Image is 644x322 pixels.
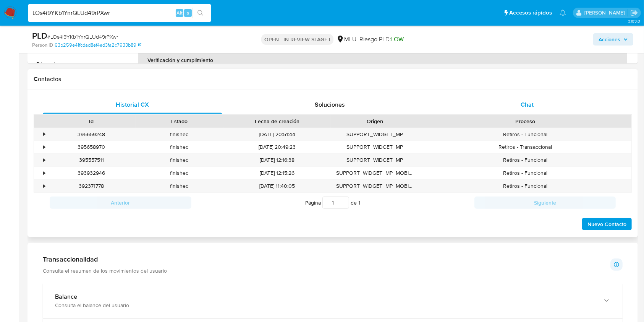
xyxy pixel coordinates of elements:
[628,18,640,24] span: 3.163.0
[53,117,130,125] div: Id
[47,33,118,41] span: # LOs4i9YKb1YnrQLUd49rPXwr
[630,9,638,17] a: Salir
[419,154,631,166] div: Retiros - Funcional
[136,141,224,153] div: finished
[587,219,626,229] span: Nuevo Contacto
[223,141,331,153] div: [DATE] 20:49:23
[391,35,404,44] span: LOW
[116,100,149,109] span: Historial CX
[419,180,631,192] div: Retiros - Funcional
[138,51,627,69] th: Verificación y cumplimiento
[136,154,224,166] div: finished
[359,35,404,44] span: Riesgo PLD:
[521,100,534,109] span: Chat
[424,117,626,125] div: Proceso
[43,143,45,151] div: •
[336,117,414,125] div: Origen
[193,8,208,18] button: search-icon
[584,9,628,16] p: ximena.felix@mercadolibre.com
[331,154,419,166] div: SUPPORT_WIDGET_MP
[582,218,632,230] button: Nuevo Contacto
[419,167,631,179] div: Retiros - Funcional
[47,128,136,141] div: 395659248
[28,8,211,18] input: Buscar usuario o caso...
[599,33,620,46] span: Acciones
[47,180,136,192] div: 392371778
[474,197,616,209] button: Siguiente
[136,167,224,179] div: finished
[141,117,218,125] div: Estado
[331,167,419,179] div: SUPPORT_WIDGET_MP_MOBILE
[315,100,345,109] span: Soluciones
[331,141,419,153] div: SUPPORT_WIDGET_MP
[47,154,136,166] div: 395557511
[223,128,331,141] div: [DATE] 20:51:44
[176,9,183,16] span: Alt
[593,33,633,46] button: Acciones
[223,167,331,179] div: [DATE] 12:15:26
[419,128,631,141] div: Retiros - Funcional
[43,156,45,164] div: •
[43,169,45,177] div: •
[187,9,189,16] span: s
[223,180,331,192] div: [DATE] 11:40:05
[223,154,331,166] div: [DATE] 12:16:38
[136,128,224,141] div: finished
[55,42,141,49] a: 63b259e41fcdad8ef4ed3fa2c7933b89
[43,131,45,138] div: •
[47,141,136,153] div: 395658970
[305,197,360,209] span: Página de
[43,182,45,190] div: •
[29,55,125,74] button: Direcciones
[34,75,632,83] h1: Contactos
[47,167,136,179] div: 393932946
[331,128,419,141] div: SUPPORT_WIDGET_MP
[32,29,47,42] b: PLD
[509,9,552,17] span: Accesos rápidos
[261,34,333,45] p: OPEN - IN REVIEW STAGE I
[229,117,325,125] div: Fecha de creación
[50,197,191,209] button: Anterior
[419,141,631,153] div: Retiros - Transaccional
[331,180,419,192] div: SUPPORT_WIDGET_MP_MOBILE
[337,35,356,44] div: MLU
[358,199,360,207] span: 1
[32,42,53,49] b: Person ID
[136,180,224,192] div: finished
[560,10,566,16] a: Notificaciones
